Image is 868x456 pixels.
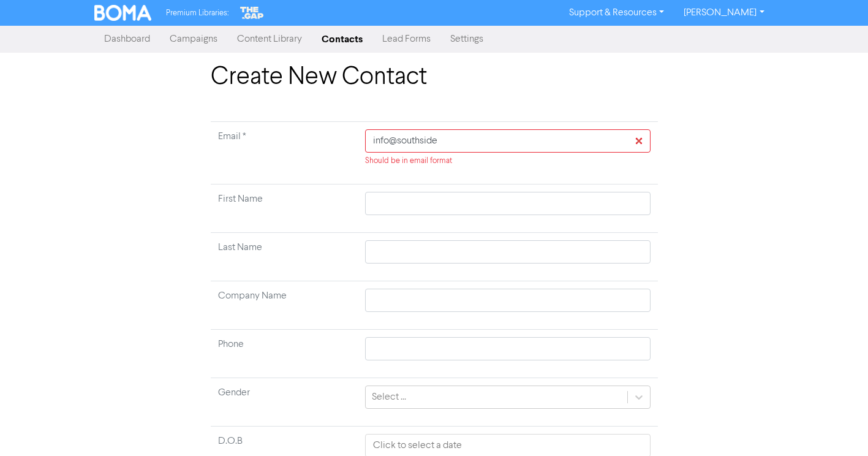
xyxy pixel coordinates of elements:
[211,233,358,281] td: Last Name
[714,324,868,456] iframe: Chat Widget
[559,3,674,23] a: Support & Resources
[227,27,312,51] a: Content Library
[211,122,358,184] td: Required
[312,27,372,51] a: Contacts
[674,3,774,23] a: [PERSON_NAME]
[211,184,358,233] td: First Name
[166,9,228,17] span: Premium Libraries:
[160,27,227,51] a: Campaigns
[238,5,265,21] img: The Gap
[372,390,406,405] div: Select ...
[365,155,650,167] div: Should be in email format
[211,378,358,427] td: Gender
[94,27,160,51] a: Dashboard
[211,330,358,378] td: Phone
[94,5,152,21] img: BOMA Logo
[211,63,658,92] h1: Create New Contact
[372,27,440,51] a: Lead Forms
[211,281,358,330] td: Company Name
[440,27,493,51] a: Settings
